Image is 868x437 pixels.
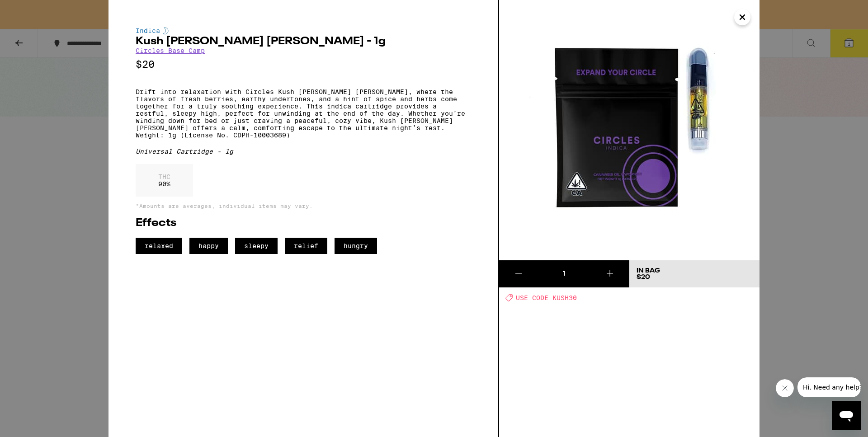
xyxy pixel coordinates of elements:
[637,274,650,280] span: $20
[163,27,169,34] img: indicaColor.svg
[797,377,861,397] iframe: Message from company
[189,238,228,254] span: happy
[629,260,759,287] button: In Bag$20
[335,238,377,254] span: hungry
[136,164,193,197] div: 90 %
[136,203,471,209] p: *Amounts are averages, individual items may vary.
[832,401,861,430] iframe: Button to launch messaging window
[235,238,278,254] span: sleepy
[734,9,750,25] button: Close
[136,27,471,34] div: Indica
[776,379,794,397] iframe: Close message
[136,36,471,47] h2: Kush [PERSON_NAME] [PERSON_NAME] - 1g
[136,148,471,155] div: Universal Cartridge - 1g
[538,269,590,278] div: 1
[136,59,471,70] p: $20
[158,173,170,180] p: THC
[136,47,205,54] a: Circles Base Camp
[637,268,660,274] div: In Bag
[285,238,327,254] span: relief
[5,6,65,14] span: Hi. Need any help?
[136,88,471,139] p: Drift into relaxation with Circles Kush [PERSON_NAME] [PERSON_NAME], where the flavors of fresh b...
[516,294,577,301] span: USE CODE KUSH30
[136,218,471,229] h2: Effects
[136,238,182,254] span: relaxed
